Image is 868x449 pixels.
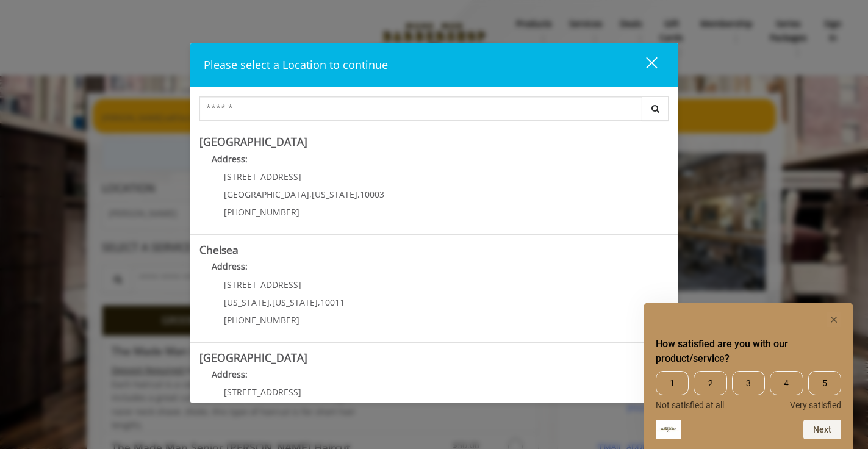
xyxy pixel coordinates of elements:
[204,57,388,72] span: Please select a Location to continue
[318,296,320,308] span: ,
[224,314,299,326] span: [PHONE_NUMBER]
[357,189,360,200] span: ,
[224,189,309,200] span: [GEOGRAPHIC_DATA]
[224,206,299,218] span: [PHONE_NUMBER]
[270,296,272,308] span: ,
[272,296,318,308] span: [US_STATE]
[790,400,841,410] span: Very satisfied
[656,400,724,410] span: Not satisfied at all
[632,56,656,74] div: close dialog
[808,371,841,395] span: 5
[312,189,357,200] span: [US_STATE]
[648,104,662,113] i: Search button
[656,371,841,410] div: How satisfied are you with our product/service? Select an option from 1 to 5, with 1 being Not sa...
[199,242,239,257] b: Chelsea
[212,153,248,165] b: Address:
[199,134,307,149] b: [GEOGRAPHIC_DATA]
[656,312,841,439] div: How satisfied are you with our product/service? Select an option from 1 to 5, with 1 being Not sa...
[656,337,841,366] h2: How satisfied are you with our product/service? Select an option from 1 to 5, with 1 being Not sa...
[224,279,301,290] span: [STREET_ADDRESS]
[732,371,765,395] span: 3
[199,96,642,121] input: Search Center
[770,371,803,395] span: 4
[320,296,345,308] span: 10011
[224,171,301,182] span: [STREET_ADDRESS]
[656,371,689,395] span: 1
[212,368,248,380] b: Address:
[623,52,665,77] button: close dialog
[360,189,384,200] span: 10003
[224,386,301,398] span: [STREET_ADDRESS]
[694,371,726,395] span: 2
[224,296,270,308] span: [US_STATE]
[199,350,307,365] b: [GEOGRAPHIC_DATA]
[803,420,841,439] button: Next question
[827,312,841,327] button: Hide survey
[309,189,312,200] span: ,
[199,96,669,127] div: Center Select
[212,260,248,272] b: Address:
